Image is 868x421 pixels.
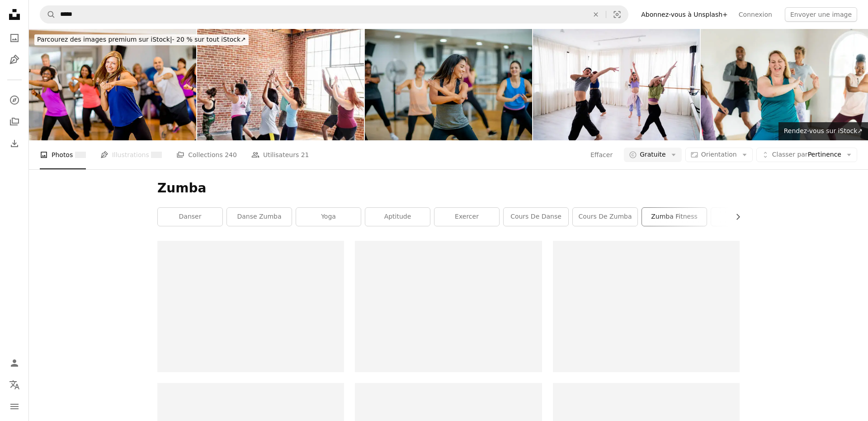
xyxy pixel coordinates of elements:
a: aptitude [365,208,430,226]
a: yoga [296,208,361,226]
button: Langue [5,376,24,394]
a: Cours de danse [504,208,568,226]
button: Menu [5,397,24,416]
span: Orientation [701,151,737,158]
a: Accueil — Unsplash [5,5,24,25]
a: Connexion / S’inscrire [5,354,24,372]
a: Zumba Fitness [642,208,707,226]
a: danser [158,208,222,226]
form: Rechercher des visuels sur tout le site [40,5,628,24]
img: Des personnes diverses dans un cours de danse actif [197,29,364,140]
button: Gratuite [624,148,682,162]
a: Illustrations [5,51,24,69]
img: Cours de kick-boxing [29,29,196,140]
span: Rendez-vous sur iStock ↗ [784,127,863,134]
span: Classer par [772,151,808,158]
a: Gym [711,208,776,226]
button: Recherche de visuels [606,6,628,23]
a: Collections [5,113,24,131]
button: Rechercher sur Unsplash [40,6,56,23]
a: Abonnez-vous à Unsplash+ [636,7,733,22]
span: 21 [301,150,309,160]
a: Connexion [733,7,778,22]
span: Pertinence [772,150,841,159]
a: Danse Zumba [227,208,292,226]
a: exercer [434,208,499,226]
a: Utilisateurs 21 [251,140,309,169]
button: Orientation [685,148,753,162]
a: Parcourez des images premium sur iStock|- 20 % sur tout iStock↗ [29,29,254,51]
a: Rendez-vous sur iStock↗ [778,122,868,140]
button: Effacer [586,6,606,23]
h1: Zumba [157,180,740,196]
span: 240 [225,150,237,160]
button: Envoyer une image [785,7,857,22]
span: - 20 % sur tout iStock ↗ [37,36,246,43]
a: Collections 240 [176,140,237,169]
a: Cours de Zumba [573,208,637,226]
img: Dancers dancing on dance studio [533,29,700,140]
a: Photos [5,29,24,47]
a: Explorer [5,91,24,109]
button: Classer parPertinence [756,148,857,162]
img: People dancing in a fitness class [701,29,868,140]
button: Effacer [590,148,613,162]
button: faire défiler la liste vers la droite [730,208,740,226]
img: Cours d’aérobic féminin [365,29,532,140]
a: Historique de téléchargement [5,134,24,153]
span: Gratuite [640,150,666,159]
span: Parcourez des images premium sur iStock | [37,36,172,43]
a: Illustrations [100,140,162,169]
